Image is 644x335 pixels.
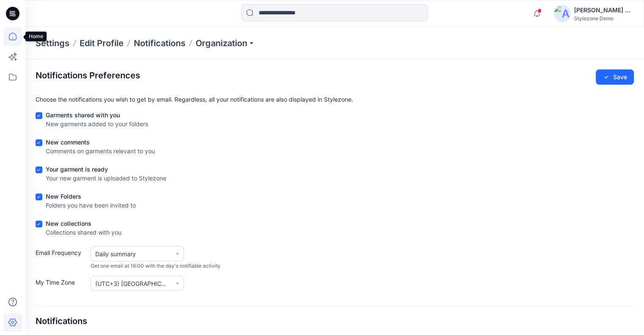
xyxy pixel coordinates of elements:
[46,201,136,210] div: Folders you have been invited to
[574,5,633,15] div: [PERSON_NAME] Ashkenazi
[36,248,86,270] label: Email Frequency
[596,69,634,85] button: Save
[46,111,148,119] div: Garments shared with you
[95,249,167,258] div: Daily summary
[46,147,155,155] div: Comments on garments relevant to you
[574,15,633,22] div: Stylezone Demo
[36,316,87,326] h4: Notifications
[80,37,124,49] a: Edit Profile
[46,138,155,147] div: New comments
[36,70,140,80] h2: Notifications Preferences
[36,37,69,49] p: Settings
[46,228,122,237] div: Collections shared with you
[91,262,221,270] span: Get one email at 16:00 with the day's notifiable activity
[46,174,166,183] div: Your new garment is uploaded to Stylezone
[36,278,86,291] label: My Time Zone
[134,37,185,49] a: Notifications
[46,192,136,201] div: New Folders
[46,165,166,174] div: Your garment is ready
[46,219,122,228] div: New collections
[554,5,571,22] img: avatar
[95,279,167,288] div: (UTC+3) [GEOGRAPHIC_DATA] ([GEOGRAPHIC_DATA])
[46,119,148,128] div: New garments added to your folders
[36,95,634,104] p: Choose the notifications you wish to get by email. Regardless, all your notifications are also di...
